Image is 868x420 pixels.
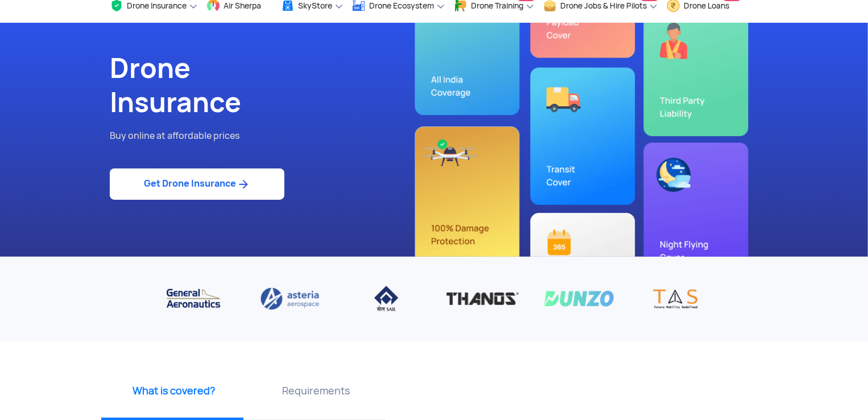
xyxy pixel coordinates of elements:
img: Dunzo [539,285,619,312]
img: Asteria aerospace [250,285,330,312]
img: IISCO Steel Plant [346,285,426,312]
img: ic_arrow_forward_blue.svg [236,178,250,191]
p: Buy online at affordable prices [110,129,425,143]
img: Thanos Technologies [443,285,523,312]
p: Requirements [249,384,383,398]
span: Drone Loans [684,1,729,10]
h1: Drone Insurance [110,51,425,120]
span: Drone Jobs & Hire Pilots [560,1,647,10]
span: Drone Insurance [127,1,187,10]
span: SkyStore [298,1,332,10]
span: Drone Training [471,1,523,10]
span: Drone Ecosystem [369,1,434,10]
img: General Aeronautics [154,285,233,312]
img: TAS [636,285,716,312]
span: Air Sherpa [224,1,261,10]
a: Get Drone Insurance [110,168,284,200]
p: What is covered? [107,384,241,398]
